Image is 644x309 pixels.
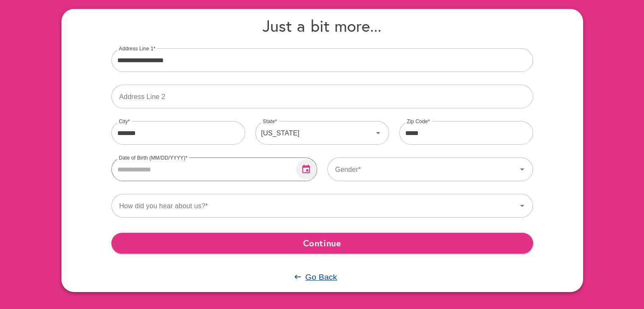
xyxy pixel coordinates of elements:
u: Go Back [305,273,337,281]
button: Open Date Picker [296,159,316,179]
svg: Icon [517,164,527,174]
div: [US_STATE] [255,121,373,145]
svg: Icon [373,128,383,138]
span: Continue [118,235,526,251]
svg: Icon [517,201,527,211]
button: Continue [111,233,533,253]
h4: Just a bit more... [111,16,533,36]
